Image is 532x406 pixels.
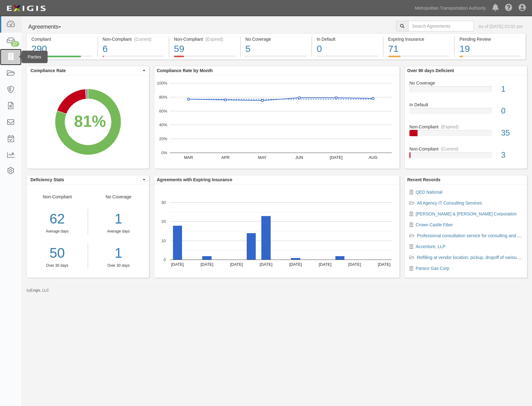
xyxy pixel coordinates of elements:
[171,262,184,267] text: [DATE]
[417,201,482,205] a: All Agency IT Consulting Services
[93,229,145,234] div: Average days
[245,42,307,56] div: 5
[408,21,474,31] input: Search Agreements
[164,257,166,262] text: 0
[312,56,383,61] a: In Default0
[409,146,522,163] a: Non-Compliant(Current)3
[409,102,522,124] a: In Default0
[416,222,453,227] a: Crown Castle Fiber
[159,95,167,99] text: 80%
[407,68,454,73] b: Over 90 days Deficient
[134,36,152,42] div: (Current)
[157,68,213,73] b: Compliance Rate by Month
[159,136,167,141] text: 20%
[31,36,93,42] div: Compliant
[93,209,145,229] div: 1
[26,56,97,61] a: Compliant290
[27,194,88,268] div: Non-Compliant
[30,288,49,293] a: Exigis, LLC
[169,56,240,61] a: Non-Compliant(Expired)59
[5,3,48,14] img: logo-5460c22ac91f19d4615b14bd174203de0afe785f0fc80cf4dbbc73dc1793850b.png
[260,262,273,267] text: [DATE]
[221,155,230,160] text: APR
[154,184,399,278] svg: A chart.
[174,42,236,56] div: 59
[460,36,521,42] div: Pending Review
[27,66,149,75] button: Compliance Rate
[159,122,167,127] text: 40%
[416,211,516,216] a: [PERSON_NAME] & [PERSON_NAME] Corporation
[26,21,73,33] button: Agreements
[205,36,223,42] div: (Expired)
[330,155,343,160] text: [DATE]
[412,2,489,14] a: Metropolitan Transportation Authority
[416,266,449,271] a: Paraco Gas Corp
[161,238,166,243] text: 10
[157,81,167,85] text: 100%
[317,36,378,42] div: In Default
[497,105,527,117] div: 0
[93,263,145,268] div: Over 30 days
[455,56,526,61] a: Pending Review19
[30,67,141,74] span: Compliance Rate
[26,288,49,293] small: by
[98,56,169,61] a: Non-Compliant(Current)6
[497,84,527,95] div: 1
[11,41,19,47] div: 27
[27,209,88,229] div: 62
[497,150,527,161] div: 3
[405,146,527,152] div: Non-Compliant
[103,42,164,56] div: 6
[416,190,442,195] a: QED National
[27,175,149,184] button: Deficiency Stats
[416,244,446,249] a: Accenture, LLP
[295,155,303,160] text: JUN
[161,150,167,155] text: 0%
[460,42,521,56] div: 19
[157,177,232,182] b: Agreements with Expiring Insurance
[441,146,458,152] div: (Current)
[88,194,149,268] div: No Coverage
[21,51,48,63] div: Parties
[317,42,378,56] div: 0
[184,155,193,160] text: MAR
[378,262,390,267] text: [DATE]
[258,155,267,160] text: MAY
[388,42,450,56] div: 71
[154,75,399,168] svg: A chart.
[405,124,527,130] div: Non-Compliant
[407,177,441,182] b: Recent Records
[31,42,93,56] div: 290
[161,200,166,205] text: 30
[348,262,361,267] text: [DATE]
[409,124,522,146] a: Non-Compliant(Expired)35
[27,243,88,263] a: 50
[103,36,164,42] div: Non-Compliant (Current)
[161,219,166,224] text: 20
[289,262,302,267] text: [DATE]
[93,243,145,263] a: 1
[201,262,213,267] text: [DATE]
[245,36,307,42] div: No Coverage
[441,124,459,130] div: (Expired)
[369,155,377,160] text: AUG
[230,262,243,267] text: [DATE]
[30,177,141,183] span: Deficiency Stats
[405,80,527,86] div: No Coverage
[497,127,527,139] div: 35
[241,56,312,61] a: No Coverage5
[27,229,88,234] div: Average days
[384,56,455,61] a: Expiring Insurance71
[27,75,149,168] svg: A chart.
[409,80,522,102] a: No Coverage1
[74,110,106,133] div: 81%
[319,262,331,267] text: [DATE]
[388,36,450,42] div: Expiring Insurance
[505,4,512,12] i: Help Center - Complianz
[478,23,523,30] div: As of [DATE] 02:02 pm
[27,263,88,268] div: Over 30 days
